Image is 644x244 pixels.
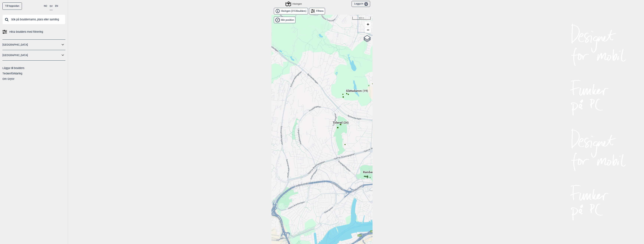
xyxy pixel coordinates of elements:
div: Hisingen [286,2,302,6]
div: Ramberget (20) [372,175,374,177]
a: Teckenförklaring [2,72,22,75]
button: SV [50,2,53,10]
span: Hitta boulders med filtrering [9,29,43,35]
span: Ramberget (20) [363,170,383,177]
div: Tolered (24) [339,125,342,128]
a: Till toppsidan [2,2,22,10]
a: [GEOGRAPHIC_DATA] [2,53,60,58]
button: Logga in [352,1,370,7]
a: Lägga till boulders [2,67,24,70]
a: Hisingen (215 Boulders) [274,8,308,14]
button: EN [55,2,58,10]
a: Zoom in [365,22,371,27]
a: [GEOGRAPHIC_DATA] [2,42,60,47]
div: 500 m [352,17,371,20]
div: Vis min position [274,17,295,23]
a: Zoom out [365,27,371,33]
a: Om Gryttr [2,77,14,80]
button: NO [44,2,47,10]
span: + [367,22,369,27]
div: Filtrera [309,8,325,14]
input: Sök på bouldernamn, plats eller samling [2,15,65,24]
div: Slättadamm (19) [356,94,358,96]
a: Layers [364,35,371,43]
a: Hitta boulders med filtrering [2,29,65,35]
span: Tolered (24) [333,121,349,128]
span: Hisingen ( 215 Boulders ) [281,10,306,13]
span: Slättadamm (19) [346,89,368,96]
span: − [367,27,369,32]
